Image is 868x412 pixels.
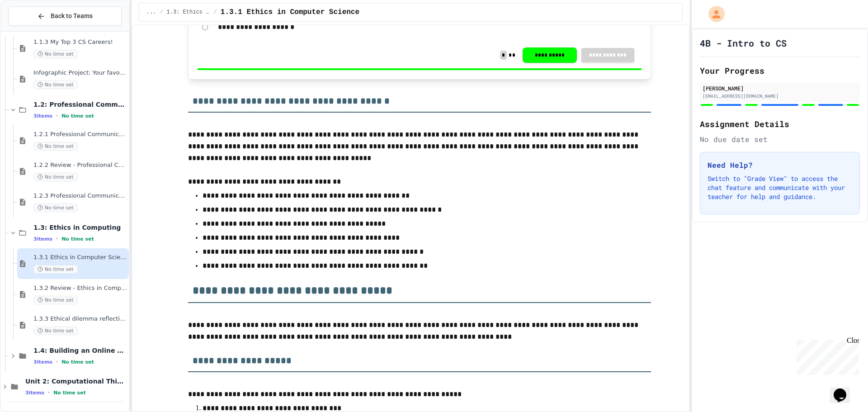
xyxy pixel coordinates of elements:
[33,296,78,304] span: No time set
[33,81,78,89] span: No time set
[61,359,94,365] span: No time set
[703,84,857,92] div: [PERSON_NAME]
[8,6,122,26] button: Back to Teams
[33,284,127,292] span: 1.3.2 Review - Ethics in Computer Science
[33,236,52,242] span: 3 items
[167,9,210,16] span: 1.3: Ethics in Computing
[221,7,359,18] span: 1.3.1 Ethics in Computer Science
[33,223,127,232] span: 1.3: Ethics in Computing
[25,390,44,396] span: 3 items
[33,38,127,46] span: 1.1.3 My Top 3 CS Careers!
[33,100,127,109] span: 1.2: Professional Communication
[146,9,156,16] span: ...
[61,236,94,242] span: No time set
[214,9,217,16] span: /
[33,359,52,365] span: 3 items
[33,173,78,181] span: No time set
[25,377,127,385] span: Unit 2: Computational Thinking & Problem-Solving
[33,254,127,261] span: 1.3.1 Ethics in Computer Science
[33,204,78,212] span: No time set
[53,390,86,396] span: No time set
[51,11,93,21] span: Back to Teams
[830,376,859,403] iframe: chat widget
[700,37,787,49] h1: 4B - Intro to CS
[56,358,58,365] span: •
[56,235,58,242] span: •
[33,161,127,169] span: 1.2.2 Review - Professional Communication
[160,9,163,16] span: /
[699,4,727,24] div: My Account
[33,69,127,77] span: Infographic Project: Your favorite CS
[33,113,52,119] span: 3 items
[33,50,78,58] span: No time set
[703,93,857,99] div: [EMAIL_ADDRESS][DOMAIN_NAME]
[708,174,852,201] p: Switch to "Grade View" to access the chat feature and communicate with your teacher for help and ...
[33,315,127,323] span: 1.3.3 Ethical dilemma reflections
[56,112,58,119] span: •
[708,160,852,170] h3: Need Help?
[33,327,78,335] span: No time set
[48,389,50,396] span: •
[33,192,127,200] span: 1.2.3 Professional Communication Challenge
[33,346,127,355] span: 1.4: Building an Online Presence
[700,118,860,130] h2: Assignment Details
[61,113,94,119] span: No time set
[33,142,78,151] span: No time set
[33,265,78,274] span: No time set
[700,64,860,77] h2: Your Progress
[33,131,127,138] span: 1.2.1 Professional Communication
[4,4,62,57] div: Chat with us now!Close
[793,336,859,375] iframe: chat widget
[700,134,860,145] div: No due date set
